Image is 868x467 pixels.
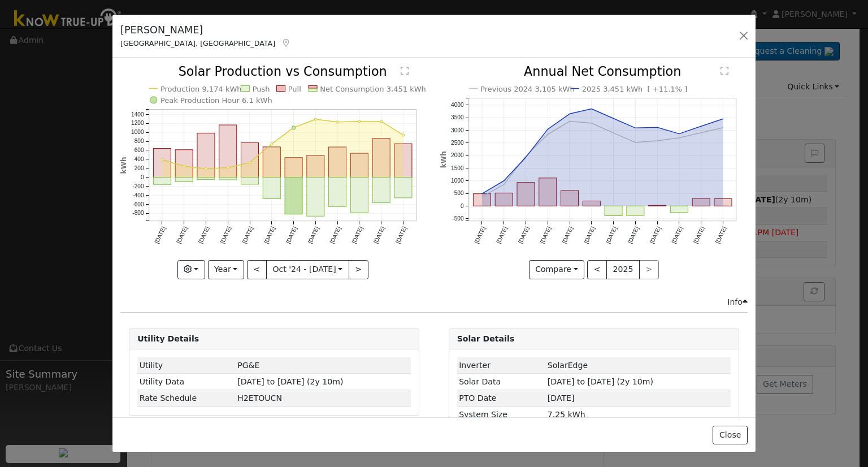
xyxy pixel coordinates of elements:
rect: onclick="" [307,178,324,217]
rect: onclick="" [495,193,513,206]
text: 800 [134,139,144,145]
td: PTO Date [457,390,546,407]
rect: onclick="" [539,178,556,206]
rect: onclick="" [241,143,259,178]
text: Net Consumption 3,451 kWh [320,85,427,93]
text: 1000 [131,129,144,136]
circle: onclick="" [501,183,506,187]
circle: onclick="" [721,117,725,122]
circle: onclick="" [677,132,682,136]
strong: Utility Details [137,334,199,343]
rect: onclick="" [219,125,237,178]
button: Year [208,260,244,279]
text: 2500 [451,140,464,146]
text: 200 [134,165,144,171]
text: [DATE] [394,226,408,245]
text: -200 [132,183,144,189]
rect: onclick="" [692,199,710,206]
circle: onclick="" [545,132,550,137]
circle: onclick="" [205,168,207,170]
circle: onclick="" [633,126,637,131]
rect: onclick="" [175,178,193,182]
text: [DATE] [495,226,509,245]
circle: onclick="" [567,119,572,124]
circle: onclick="" [292,126,296,129]
text: [DATE] [351,226,364,245]
text: 1400 [131,111,144,118]
button: Compare [529,260,585,279]
circle: onclick="" [655,139,659,143]
rect: onclick="" [373,178,390,203]
circle: onclick="" [611,131,615,136]
text: Previous 2024 3,105 kWh [480,85,575,93]
text: 3500 [451,115,464,121]
text: [DATE] [561,226,574,245]
text: -800 [132,210,144,217]
button: < [587,260,607,279]
rect: onclick="" [197,178,215,180]
rect: onclick="" [154,178,171,185]
rect: onclick="" [583,201,600,206]
circle: onclick="" [699,124,704,129]
circle: onclick="" [677,136,682,140]
text: [DATE] [373,226,387,245]
circle: onclick="" [479,192,484,196]
circle: onclick="" [589,107,593,111]
circle: onclick="" [721,126,725,130]
circle: onclick="" [523,154,528,158]
text: Annual Net Consumption [524,64,682,79]
circle: onclick="" [633,140,637,145]
span: 7.25 kWh [548,410,585,419]
text: 2025 3,451 kWh [ +11.1% ] [582,85,688,93]
text:  [721,67,728,76]
rect: onclick="" [394,144,412,178]
rect: onclick="" [394,178,412,198]
rect: onclick="" [351,154,368,178]
text: Solar Production vs Consumption [179,64,387,79]
td: System Size [457,407,546,423]
circle: onclick="" [655,126,659,130]
rect: onclick="" [648,206,666,206]
text: kWh [440,152,448,168]
text: 4000 [451,102,464,108]
text: 1200 [131,120,144,127]
rect: onclick="" [605,206,622,216]
circle: onclick="" [336,121,338,123]
text: Peak Production Hour 6.1 kWh [160,96,272,105]
rect: onclick="" [154,149,171,178]
rect: onclick="" [175,150,193,178]
span: L [237,394,282,403]
text: 1500 [451,165,464,171]
button: Oct '24 - [DATE] [266,260,349,279]
text: 400 [134,157,144,163]
circle: onclick="" [545,127,550,132]
text: [DATE] [539,226,553,245]
text: 500 [454,191,463,197]
text: [DATE] [670,226,684,245]
rect: onclick="" [241,178,259,184]
rect: onclick="" [197,133,215,178]
rect: onclick="" [351,178,368,213]
rect: onclick="" [473,194,491,206]
text: [DATE] [583,226,596,245]
rect: onclick="" [517,183,535,206]
text: kWh [120,157,128,174]
rect: onclick="" [670,206,688,213]
circle: onclick="" [402,134,405,136]
circle: onclick="" [479,195,484,200]
circle: onclick="" [380,120,383,123]
text: Production 9,174 kWh [160,85,242,93]
text: [DATE] [175,226,189,245]
button: < [247,260,267,279]
a: Map [281,38,291,47]
circle: onclick="" [358,120,361,123]
circle: onclick="" [161,159,163,161]
span: ID: 4694983, authorized: 04/28/20 [237,361,259,370]
rect: onclick="" [263,147,281,178]
text: [DATE] [307,226,320,245]
circle: onclick="" [227,167,229,169]
rect: onclick="" [714,199,732,206]
td: Solar Data [457,374,546,390]
circle: onclick="" [699,131,704,135]
text: [DATE] [692,226,706,245]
